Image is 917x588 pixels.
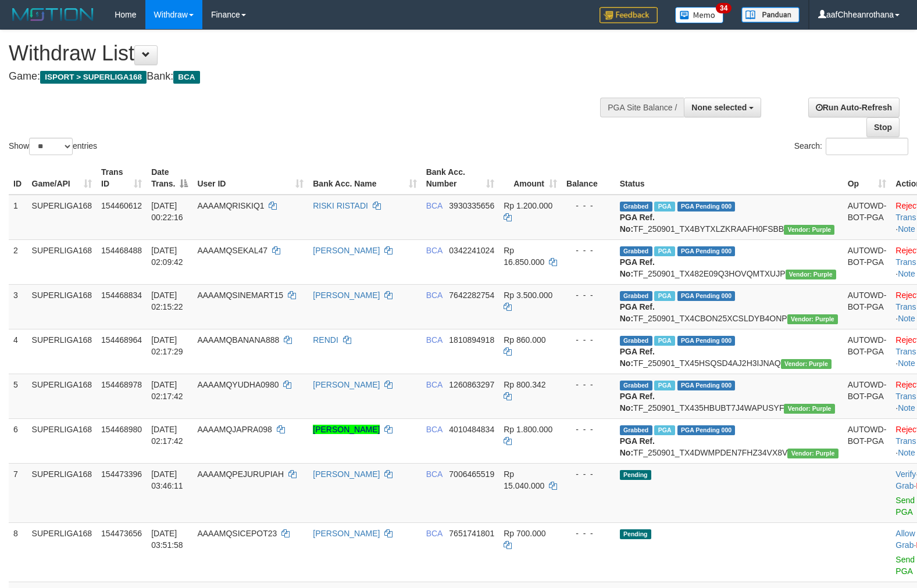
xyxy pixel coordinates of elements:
[40,71,147,84] span: ISPORT > SUPERLIGA168
[9,522,27,582] td: 8
[620,425,652,435] span: Grabbed
[9,329,27,374] td: 4
[615,284,843,329] td: TF_250901_TX4CBON25XCSLDYB4ONP
[895,555,915,576] a: Send PGA
[101,469,142,479] span: 154473396
[843,162,891,195] th: Op: activate to sort column ascending
[101,201,142,210] span: 154460612
[716,3,732,13] span: 34
[101,335,142,345] span: 154468964
[147,162,192,195] th: Date Trans.: activate to sort column descending
[101,291,142,300] span: 154468834
[151,425,183,446] span: [DATE] 02:17:42
[620,202,652,211] span: Grabbed
[898,314,915,323] a: Note
[449,291,494,300] span: Copy 7642282754 to clipboard
[9,284,27,329] td: 3
[27,195,97,240] td: SUPERLIGA168
[620,392,655,413] b: PGA Ref. No:
[654,381,675,390] span: Marked by aafchoeunmanni
[313,335,338,345] a: RENDI
[151,291,183,311] span: [DATE] 02:15:22
[313,201,368,210] a: RISKI RISTADI
[9,138,97,155] label: Show entries
[101,380,142,389] span: 154468978
[426,246,443,255] span: BCA
[620,336,652,346] span: Grabbed
[808,98,900,117] a: Run Auto-Refresh
[27,418,97,463] td: SUPERLIGA168
[654,425,675,435] span: Marked by aafchoeunmanni
[197,335,279,345] span: AAAAMQBANANA888
[192,162,308,195] th: User ID: activate to sort column ascending
[786,270,836,279] span: Vendor URL: https://trx4.1velocity.biz
[677,336,736,346] span: PGA Pending
[566,245,611,256] div: - - -
[600,98,684,117] div: PGA Site Balance /
[504,469,544,490] span: Rp 15.040.000
[27,522,97,582] td: SUPERLIGA168
[9,239,27,284] td: 2
[151,335,183,356] span: [DATE] 02:17:29
[422,162,499,195] th: Bank Acc. Number: activate to sort column ascending
[843,418,891,463] td: AUTOWD-BOT-PGA
[895,469,916,479] a: Verify
[27,329,97,374] td: SUPERLIGA168
[843,195,891,240] td: AUTOWD-BOT-PGA
[9,418,27,463] td: 6
[620,213,655,234] b: PGA Ref. No:
[197,291,283,300] span: AAAAMQSINEMART15
[615,195,843,240] td: TF_250901_TX4BYTXLZKRAAFH0FSBB
[151,246,183,267] span: [DATE] 02:09:42
[843,239,891,284] td: AUTOWD-BOT-PGA
[620,381,652,390] span: Grabbed
[784,225,834,235] span: Vendor URL: https://trx4.1velocity.biz
[677,381,736,390] span: PGA Pending
[173,71,199,84] span: BCA
[566,424,611,435] div: - - -
[449,335,494,345] span: Copy 1810894918 to clipboard
[426,469,443,479] span: BCA
[313,469,380,479] a: [PERSON_NAME]
[566,200,611,211] div: - - -
[27,374,97,418] td: SUPERLIGA168
[101,529,142,538] span: 154473656
[895,529,915,550] a: Allow Grab
[97,162,147,195] th: Trans ID: activate to sort column ascending
[9,6,97,23] img: MOTION_logo.png
[684,98,761,117] button: None selected
[308,162,421,195] th: Bank Acc. Name: activate to sort column ascending
[151,469,183,490] span: [DATE] 03:46:11
[9,162,27,195] th: ID
[898,269,915,278] a: Note
[27,463,97,522] td: SUPERLIGA168
[898,358,915,368] a: Note
[426,529,443,538] span: BCA
[566,289,611,301] div: - - -
[615,162,843,195] th: Status
[600,7,658,23] img: Feedback.jpg
[898,224,915,234] a: Note
[677,291,736,301] span: PGA Pending
[843,329,891,374] td: AUTOWD-BOT-PGA
[449,380,494,389] span: Copy 1260863297 to clipboard
[677,246,736,256] span: PGA Pending
[504,335,545,345] span: Rp 860.000
[784,404,834,414] span: Vendor URL: https://trx4.1velocity.biz
[826,138,908,155] input: Search:
[691,103,747,112] span: None selected
[843,284,891,329] td: AUTOWD-BOT-PGA
[449,201,494,210] span: Copy 3930335656 to clipboard
[866,117,900,137] a: Stop
[566,379,611,390] div: - - -
[9,374,27,418] td: 5
[313,246,380,255] a: [PERSON_NAME]
[654,246,675,256] span: Marked by aafnonsreyleab
[426,380,443,389] span: BCA
[620,291,652,301] span: Grabbed
[426,201,443,210] span: BCA
[151,529,183,550] span: [DATE] 03:51:58
[9,42,600,65] h1: Withdraw List
[27,162,97,195] th: Game/API: activate to sort column ascending
[787,449,838,458] span: Vendor URL: https://trx4.1velocity.biz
